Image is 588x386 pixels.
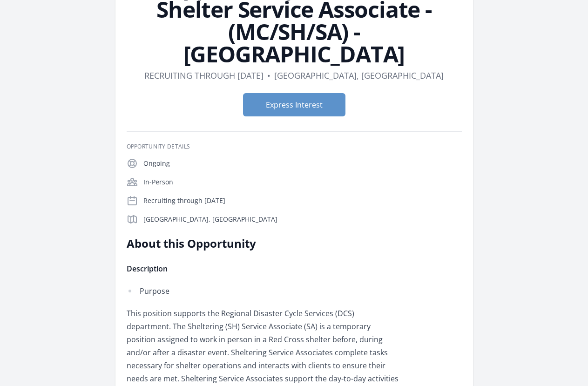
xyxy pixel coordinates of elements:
h2: About this Opportunity [127,236,399,251]
dd: Recruiting through [DATE] [144,69,264,82]
div: • [267,69,270,82]
p: Recruiting through [DATE] [143,196,462,205]
p: Ongoing [143,159,462,168]
span: Purpose [140,286,169,296]
span: Description [127,264,168,274]
p: In-Person [143,177,462,187]
p: [GEOGRAPHIC_DATA], [GEOGRAPHIC_DATA] [143,215,462,224]
h3: Opportunity Details [127,143,462,150]
dd: [GEOGRAPHIC_DATA], [GEOGRAPHIC_DATA] [274,69,444,82]
button: Express Interest [243,93,345,116]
